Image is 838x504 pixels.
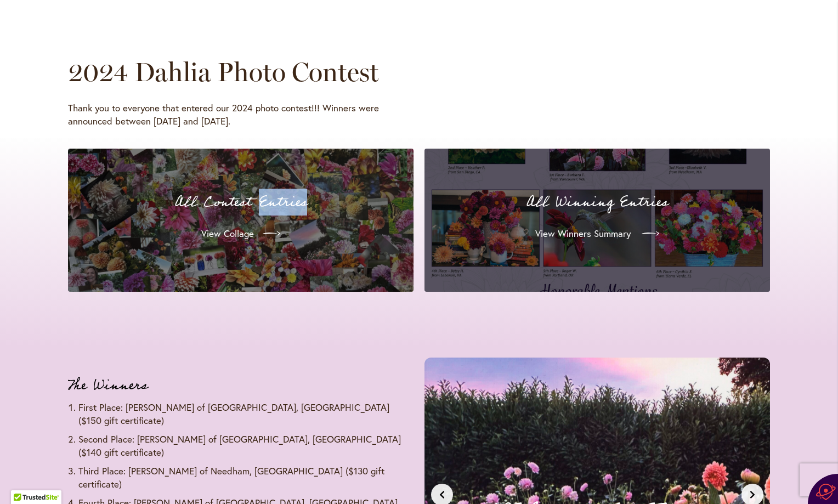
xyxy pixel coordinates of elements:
[78,433,414,459] li: Second Place: [PERSON_NAME] of [GEOGRAPHIC_DATA], [GEOGRAPHIC_DATA] ($140 gift certificate)
[68,101,424,128] p: Thank you to everyone that entered our 2024 photo contest!!! Winners were announced between [DATE...
[81,191,400,214] p: All Contest Entries
[68,375,414,397] h3: The Winners
[78,465,414,491] li: Third Place: [PERSON_NAME] of Needham, [GEOGRAPHIC_DATA] ($130 gift certificate)
[78,401,414,427] li: First Place: [PERSON_NAME] of [GEOGRAPHIC_DATA], [GEOGRAPHIC_DATA] ($150 gift certificate)
[526,218,668,249] a: View Winners Summary
[192,218,289,249] a: View Collage
[535,227,631,240] span: View Winners Summary
[68,55,738,88] h2: 2024 Dahlia Photo Contest
[201,227,254,240] span: View Collage
[438,191,757,214] p: All Winning Entries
